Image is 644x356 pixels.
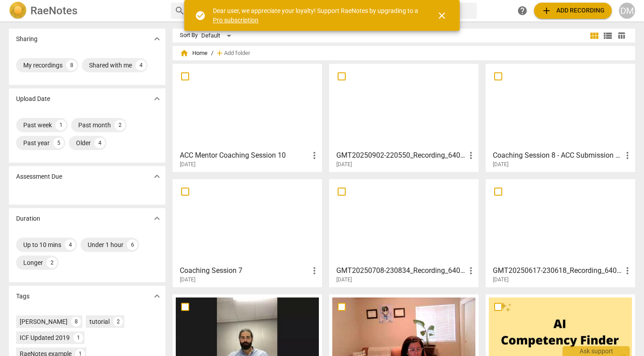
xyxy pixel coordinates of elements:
[211,50,213,57] span: /
[336,265,466,276] h3: GMT20250708-230834_Recording_640x360
[16,94,50,104] p: Upload Date
[150,32,164,46] button: Show more
[493,265,622,276] h3: GMT20250617-230618_Recording_640x360
[619,3,635,19] button: DM
[336,276,352,284] span: [DATE]
[150,92,164,105] button: Show more
[201,29,234,43] div: Default
[622,150,633,161] span: more_vert
[489,67,632,168] a: Coaching Session 8 - ACC Submission (hopefully)[DATE]
[180,49,189,58] span: home
[114,120,125,130] div: 2
[47,257,57,268] div: 2
[23,138,50,147] div: Past year
[180,265,309,276] h3: Coaching Session 7
[195,10,206,21] span: check_circle
[563,346,630,356] div: Ask support
[174,5,185,16] span: search
[213,6,420,25] div: Dear user, we appreciate your loyalty! Support RaeNotes by upgrading to a
[113,317,123,327] div: 2
[493,161,508,168] span: [DATE]
[78,121,111,130] div: Past month
[466,150,476,161] span: more_vert
[16,34,38,44] p: Sharing
[71,317,81,327] div: 8
[493,276,508,284] span: [DATE]
[73,333,83,343] div: 1
[617,31,626,40] span: table_chart
[152,291,162,302] span: expand_more
[601,29,614,42] button: List view
[152,93,162,104] span: expand_more
[55,120,66,130] div: 1
[152,213,162,224] span: expand_more
[20,317,68,326] div: [PERSON_NAME]
[53,138,64,148] div: 5
[336,150,466,161] h3: GMT20250902-220550_Recording_640x360
[534,3,612,19] button: Upload
[136,60,146,71] div: 4
[541,5,605,16] span: Add recording
[309,265,320,276] span: more_vert
[541,5,552,16] span: add
[94,138,105,148] div: 4
[152,171,162,182] span: expand_more
[180,161,195,168] span: [DATE]
[23,121,52,130] div: Past week
[30,4,77,17] h2: RaeNotes
[65,239,76,250] div: 4
[466,265,476,276] span: more_vert
[150,289,164,303] button: Show more
[150,170,164,183] button: Show more
[224,50,250,57] span: Add folder
[431,5,453,26] button: Close
[66,60,77,71] div: 8
[180,150,309,161] h3: ACC Mentor Coaching Session 10
[588,29,601,42] button: Tile view
[180,32,198,39] div: Sort By
[602,30,613,41] span: view_list
[215,49,224,58] span: add
[614,29,628,42] button: Table view
[332,182,475,283] a: GMT20250708-230834_Recording_640x360[DATE]
[332,67,475,168] a: GMT20250902-220550_Recording_640x360[DATE]
[76,138,91,147] div: Older
[180,49,208,58] span: Home
[23,61,63,70] div: My recordings
[88,240,123,249] div: Under 1 hour
[493,150,622,161] h3: Coaching Session 8 - ACC Submission (hopefully)
[9,2,164,20] a: LogoRaeNotes
[16,172,62,181] p: Assessment Due
[152,34,162,44] span: expand_more
[436,10,447,21] span: close
[489,182,632,283] a: GMT20250617-230618_Recording_640x360[DATE]
[213,17,258,24] a: Pro subscription
[517,5,528,16] span: help
[180,276,195,284] span: [DATE]
[150,212,164,225] button: Show more
[23,258,43,267] div: Longer
[23,240,61,249] div: Up to 10 mins
[309,150,320,161] span: more_vert
[589,30,600,41] span: view_module
[89,61,132,70] div: Shared with me
[514,3,530,19] a: Help
[16,292,30,301] p: Tags
[20,333,70,342] div: ICF Updated 2019
[336,161,352,168] span: [DATE]
[9,2,27,20] img: Logo
[176,67,319,168] a: ACC Mentor Coaching Session 10[DATE]
[622,265,633,276] span: more_vert
[176,182,319,283] a: Coaching Session 7[DATE]
[127,239,138,250] div: 6
[89,317,110,326] div: tutorial
[16,214,40,223] p: Duration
